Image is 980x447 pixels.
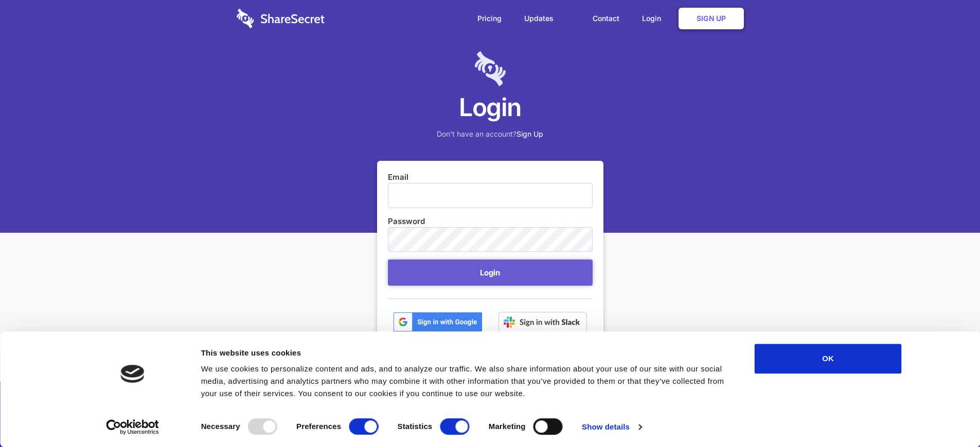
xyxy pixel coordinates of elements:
label: Email [388,172,593,183]
label: Password [388,216,593,227]
a: Sign Up [516,129,543,138]
strong: Preferences [296,422,341,431]
button: Login [388,259,593,286]
a: Show details [582,419,642,435]
button: OK [755,344,902,374]
strong: Statistics [398,422,433,431]
img: logo [121,365,145,383]
a: Pricing [467,3,512,34]
a: Contact [582,3,630,34]
div: This website uses cookies [201,347,732,359]
a: Login [632,3,676,34]
a: Usercentrics Cookiebot - opens in a new window [87,419,177,435]
div: We use cookies to personalize content and ads, and to analyze our traffic. We also share informat... [201,363,732,400]
a: Sign Up [679,8,744,29]
img: btn_google_signin_dark_normal_web@2x-02e5a4921c5dab0481f19210d7229f84a41d9f18e5bdafae021273015eeb... [393,312,483,332]
strong: Necessary [201,422,240,431]
img: Sign in with Slack [498,312,587,332]
img: logo-wordmark-white-trans-d4663122ce5f474addd5e946df7df03e33cb6a1c49d2221995e7729f52c070b2.svg [237,9,325,28]
strong: Marketing [489,422,526,431]
img: logo-lt-purple-60x68@2x-c671a683ea72a1d466fb5d642181eefbee81c4e10ba9aed56c8e1d7e762e8086.png [475,51,506,86]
